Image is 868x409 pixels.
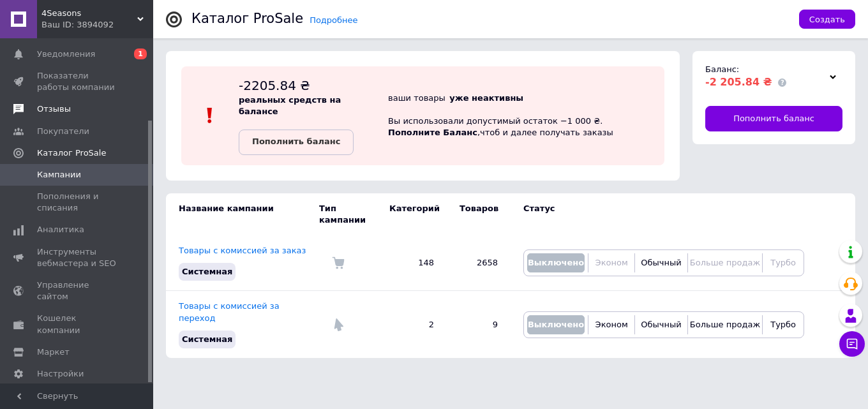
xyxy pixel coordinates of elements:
[638,315,684,334] button: Обычный
[37,224,84,235] span: Аналитика
[595,258,628,267] span: Эконом
[239,130,354,155] a: Пополнить баланс
[37,103,71,115] span: Отзывы
[690,258,760,267] span: Больше продаж
[447,291,511,358] td: 9
[691,253,759,272] button: Больше продаж
[447,235,511,291] td: 2658
[690,320,760,329] span: Больше продаж
[41,19,153,31] div: Ваш ID: 3894092
[766,253,800,272] button: Турбо
[37,279,118,302] span: Управление сайтом
[134,48,147,59] span: 1
[37,147,106,159] span: Каталог ProSale
[592,315,631,334] button: Эконом
[166,193,319,235] td: Название кампании
[37,246,118,269] span: Инструменты вебмастера и SEO
[37,126,89,137] span: Покупатели
[37,48,95,60] span: Уведомления
[377,235,447,291] td: 148
[528,320,584,329] span: Выключено
[37,191,118,214] span: Пополнения и списания
[37,346,70,358] span: Маркет
[770,320,796,329] span: Турбо
[179,301,280,322] a: Товары с комиссией за переход
[641,320,681,329] span: Обычный
[377,291,447,358] td: 2
[239,78,310,93] span: -2205.84 ₴
[332,318,345,331] img: Комиссия за переход
[809,15,845,24] span: Создать
[179,246,306,255] a: Товары с комиссией за заказ
[191,12,303,26] div: Каталог ProSale
[595,320,628,329] span: Эконом
[239,95,341,116] b: реальных средств на балансе
[527,253,585,272] button: Выключено
[691,315,759,334] button: Больше продаж
[310,15,357,25] a: Подробнее
[705,106,842,131] a: Пополнить баланс
[528,258,584,267] span: Выключено
[388,77,664,155] div: ваши товары Вы использовали допустимый остаток −1 000 ₴. , чтоб и далее получать заказы
[37,169,81,181] span: Кампании
[799,10,855,29] button: Создать
[182,334,232,344] span: Системная
[388,128,477,137] b: Пополните Баланс
[37,70,118,93] span: Показатели работы компании
[638,253,684,272] button: Обычный
[37,313,118,336] span: Кошелек компании
[182,267,232,276] span: Системная
[200,106,220,125] img: :exclamation:
[839,331,865,357] button: Чат с покупателем
[447,193,511,235] td: Товаров
[252,137,340,146] b: Пополнить баланс
[733,113,814,124] span: Пополнить баланс
[527,315,585,334] button: Выключено
[332,257,345,269] img: Комиссия за заказ
[511,193,804,235] td: Статус
[377,193,447,235] td: Категорий
[705,76,772,88] span: -2 205.84 ₴
[41,8,137,19] span: 4Seasons
[705,64,739,74] span: Баланс:
[766,315,800,334] button: Турбо
[449,93,523,103] b: уже неактивны
[641,258,681,267] span: Обычный
[37,368,84,380] span: Настройки
[592,253,631,272] button: Эконом
[319,193,377,235] td: Тип кампании
[770,258,796,267] span: Турбо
